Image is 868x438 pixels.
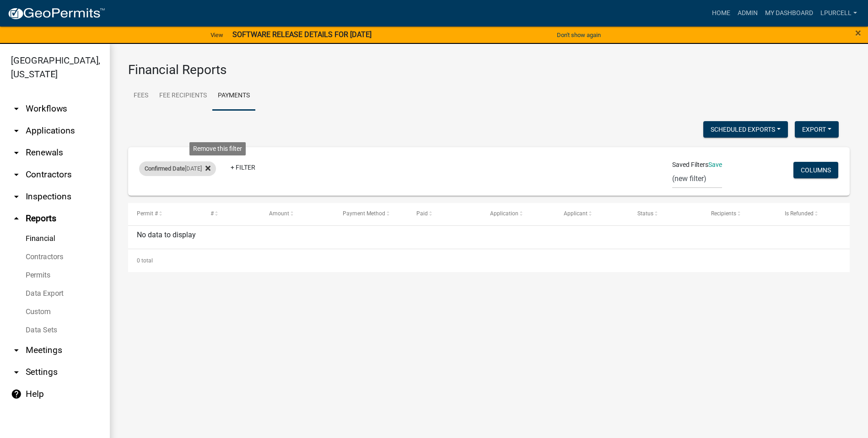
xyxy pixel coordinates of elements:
[128,62,850,78] h3: Financial Reports
[154,81,212,111] a: Fee Recipients
[232,30,372,39] strong: SOFTWARE RELEASE DETAILS FOR [DATE]
[703,121,788,138] button: Scheduled Exports
[11,147,22,158] i: arrow_drop_down
[481,203,555,225] datatable-header-cell: Application
[855,27,861,38] button: Close
[672,160,708,170] span: Saved Filters
[128,226,850,249] div: No data to display
[260,203,334,225] datatable-header-cell: Amount
[490,210,518,217] span: Application
[708,161,722,168] a: Save
[793,162,838,178] button: Columns
[11,125,22,136] i: arrow_drop_down
[702,203,776,225] datatable-header-cell: Recipients
[189,142,246,155] div: Remove this filter
[711,210,736,217] span: Recipients
[11,169,22,180] i: arrow_drop_down
[128,249,850,272] div: 0 total
[734,5,761,22] a: Admin
[553,27,604,43] button: Don't show again
[137,210,158,217] span: Permit #
[128,203,202,225] datatable-header-cell: Permit #
[145,165,185,172] span: Confirmed Date
[11,389,22,400] i: help
[408,203,481,225] datatable-header-cell: Paid
[343,210,385,217] span: Payment Method
[555,203,629,225] datatable-header-cell: Applicant
[795,121,839,138] button: Export
[269,210,289,217] span: Amount
[11,213,22,224] i: arrow_drop_up
[128,81,154,111] a: Fees
[416,210,428,217] span: Paid
[212,81,255,111] a: Payments
[761,5,817,22] a: My Dashboard
[11,367,22,378] i: arrow_drop_down
[855,27,861,39] span: ×
[139,161,216,176] div: [DATE]
[708,5,734,22] a: Home
[817,5,861,22] a: lpurcell
[11,103,22,114] i: arrow_drop_down
[629,203,702,225] datatable-header-cell: Status
[785,210,814,217] span: Is Refunded
[334,203,408,225] datatable-header-cell: Payment Method
[210,210,214,217] span: #
[202,203,260,225] datatable-header-cell: #
[207,27,227,43] a: View
[11,191,22,202] i: arrow_drop_down
[776,203,850,225] datatable-header-cell: Is Refunded
[564,210,588,217] span: Applicant
[11,345,22,356] i: arrow_drop_down
[637,210,653,217] span: Status
[223,159,263,176] a: + Filter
